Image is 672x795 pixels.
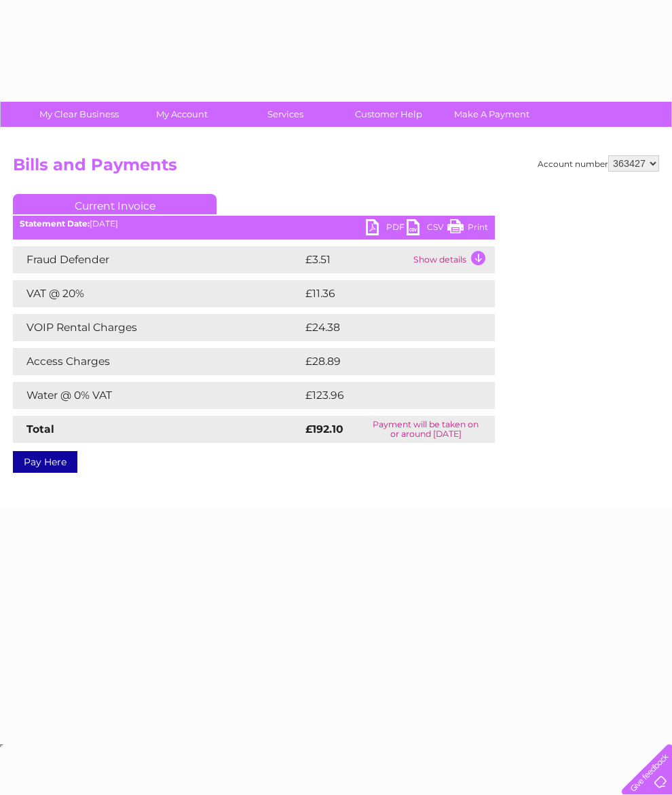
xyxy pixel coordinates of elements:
div: [DATE] [13,219,495,229]
a: Pay Here [13,451,77,473]
a: CSV [407,219,447,239]
td: £3.51 [302,246,410,273]
strong: £192.10 [305,423,343,435]
td: £123.96 [302,382,470,409]
td: Access Charges [13,348,302,375]
td: Payment will be taken on or around [DATE] [357,416,495,443]
td: VAT @ 20% [13,280,302,307]
a: Services [229,102,341,127]
strong: Total [26,423,54,435]
td: £11.36 [302,280,465,307]
h2: Bills and Payments [13,155,659,181]
a: My Clear Business [23,102,135,127]
div: Account number [538,155,659,172]
a: Current Invoice [13,194,217,214]
b: Statement Date: [20,218,90,229]
td: Fraud Defender [13,246,302,273]
td: VOIP Rental Charges [13,314,302,341]
td: Water @ 0% VAT [13,382,302,409]
td: Show details [410,246,495,273]
a: Print [447,219,488,239]
td: £24.38 [302,314,468,341]
a: Customer Help [333,102,445,127]
a: Make A Payment [436,102,548,127]
td: £28.89 [302,348,468,375]
a: PDF [366,219,407,239]
a: My Account [126,102,238,127]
